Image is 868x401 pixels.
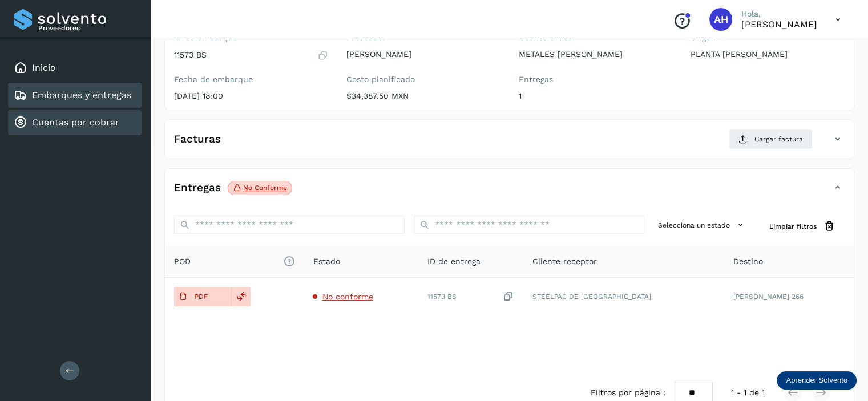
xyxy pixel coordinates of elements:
[733,256,763,268] span: Destino
[760,216,845,237] button: Limpiar filtros
[591,387,665,399] span: Filtros por página :
[165,178,854,206] div: EntregasNo conforme
[741,9,817,19] p: Hola,
[243,184,287,192] p: No conforme
[313,256,340,268] span: Estado
[777,371,857,390] div: Aprender Solvento
[231,287,251,306] div: Reemplazar POD
[786,376,847,385] p: Aprender Solvento
[346,75,500,84] label: Costo planificado
[174,75,328,84] label: Fecha de embarque
[174,133,221,146] h4: Facturas
[769,221,817,232] span: Limpiar filtros
[724,278,854,315] td: [PERSON_NAME] 266
[741,19,817,30] p: AZUCENA HERNANDEZ LOPEZ
[8,110,142,135] div: Cuentas por cobrar
[427,291,514,303] div: 11573 BS
[346,91,500,101] p: $34,387.50 MXN
[523,278,724,315] td: STEELPAC DE [GEOGRAPHIC_DATA]
[691,50,845,59] p: PLANTA [PERSON_NAME]
[8,83,142,108] div: Embarques y entregas
[653,216,751,234] button: Selecciona un estado
[32,90,131,100] a: Embarques y entregas
[519,91,673,101] p: 1
[731,387,765,399] span: 1 - 1 de 1
[174,91,328,101] p: [DATE] 18:00
[174,256,294,268] span: POD
[32,62,56,73] a: Inicio
[519,50,673,59] p: METALES [PERSON_NAME]
[729,129,813,149] button: Cargar factura
[195,293,208,301] p: PDF
[174,287,231,306] button: PDF
[322,292,373,301] span: No conforme
[38,24,137,32] p: Proveedores
[532,256,597,268] span: Cliente receptor
[519,75,673,84] label: Entregas
[8,55,142,80] div: Inicio
[346,50,500,59] p: [PERSON_NAME]
[754,134,803,144] span: Cargar factura
[427,256,481,268] span: ID de entrega
[174,50,207,60] p: 11573 BS
[165,129,854,159] div: FacturasCargar factura
[174,181,221,195] h4: Entregas
[32,117,119,128] a: Cuentas por cobrar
